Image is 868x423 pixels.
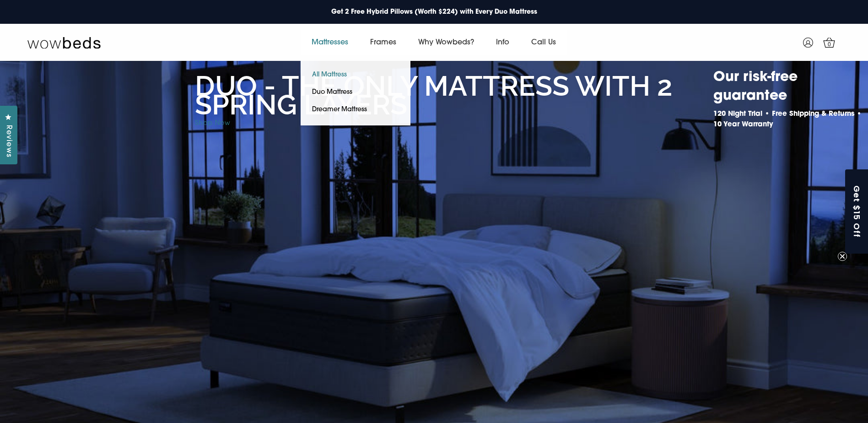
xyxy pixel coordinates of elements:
span: Get $15 Off [852,185,863,238]
div: Get $15 OffClose teaser [845,169,868,254]
a: Call Us [520,30,567,55]
a: Mattresses [301,30,359,55]
span: Reviews [2,125,14,157]
a: Info [485,30,520,55]
a: Frames [359,30,407,55]
span: 0 [825,40,834,49]
a: All Mattress [301,66,358,84]
img: Wow Beds Logo [27,36,101,49]
a: Duo Mattress [301,84,364,101]
a: 0 [818,31,841,54]
h2: Duo - the only mattress with 2 spring layers [195,76,709,114]
a: Shop Now [195,120,231,127]
a: Dreamer Mattress [301,101,378,119]
a: Get 2 Free Hybrid Pillows (Worth $224) with Every Duo Mattress [327,3,542,22]
a: Why Wowbeds? [407,30,485,55]
button: Close teaser [838,252,847,261]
